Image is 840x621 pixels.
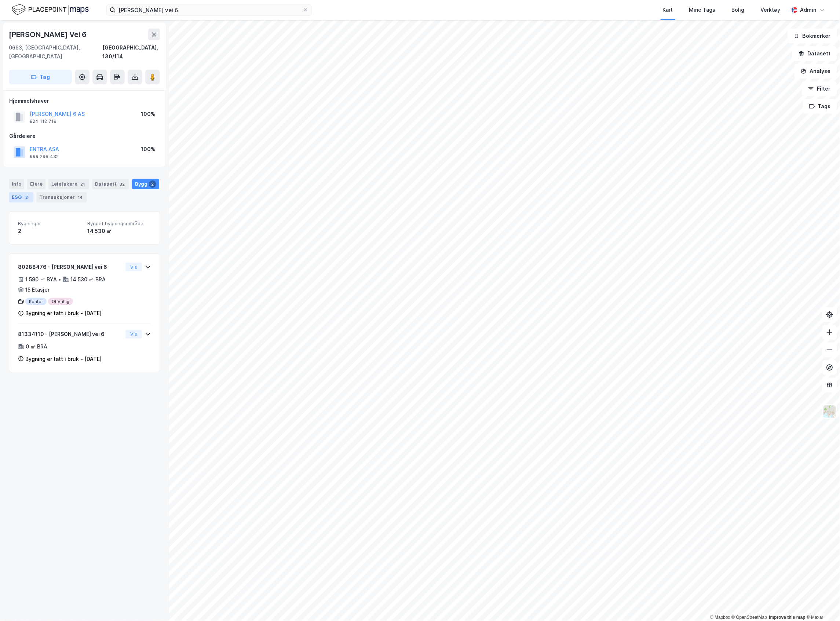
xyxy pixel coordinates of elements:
[9,192,33,202] div: ESG
[102,43,160,61] div: [GEOGRAPHIC_DATA], 130/114
[48,179,89,189] div: Leietakere
[25,285,50,294] div: 15 Etasjer
[792,46,837,61] button: Datasett
[36,192,87,202] div: Transaksjoner
[800,6,817,14] div: Admin
[18,220,81,227] span: Bygninger
[30,154,59,160] div: 999 296 432
[710,615,730,620] a: Mapbox
[732,615,767,620] a: OpenStreetMap
[12,3,89,16] img: logo.f888ab2527a4732fd821a326f86c7f29.svg
[18,330,123,339] div: 81334110 - [PERSON_NAME] vei 6
[141,110,155,118] div: 100%
[125,263,142,271] button: Vis
[92,179,129,189] div: Datasett
[9,96,160,105] div: Hjemmelshaver
[118,180,126,188] div: 32
[125,330,142,339] button: Vis
[25,275,57,284] div: 1 590 ㎡ BYA
[732,6,745,14] div: Bolig
[9,132,160,140] div: Gårdeiere
[141,145,155,154] div: 100%
[9,70,72,84] button: Tag
[9,43,102,61] div: 0663, [GEOGRAPHIC_DATA], [GEOGRAPHIC_DATA]
[663,6,673,14] div: Kart
[23,194,30,201] div: 2
[25,309,102,318] div: Bygning er tatt i bruk - [DATE]
[132,179,159,189] div: Bygg
[9,179,24,189] div: Info
[795,64,837,78] button: Analyse
[149,180,156,188] div: 2
[823,405,837,419] img: Z
[76,194,84,201] div: 14
[803,99,837,114] button: Tags
[9,29,88,40] div: [PERSON_NAME] Vei 6
[788,29,837,43] button: Bokmerker
[761,6,781,14] div: Verktøy
[26,342,47,351] div: 0 ㎡ BRA
[87,220,151,227] span: Bygget bygningsområde
[30,118,56,124] div: 924 112 719
[803,586,840,621] iframe: Chat Widget
[18,263,123,271] div: 80288476 - [PERSON_NAME] vei 6
[769,615,806,620] a: Improve this map
[802,81,837,96] button: Filter
[58,277,61,282] div: •
[87,227,151,235] div: 14 530 ㎡
[27,179,45,189] div: Eiere
[79,180,86,188] div: 21
[25,355,102,364] div: Bygning er tatt i bruk - [DATE]
[70,275,106,284] div: 14 530 ㎡ BRA
[803,586,840,621] div: Kontrollprogram for chat
[116,4,303,15] input: Søk på adresse, matrikkel, gårdeiere, leietakere eller personer
[18,227,81,235] div: 2
[689,6,716,14] div: Mine Tags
